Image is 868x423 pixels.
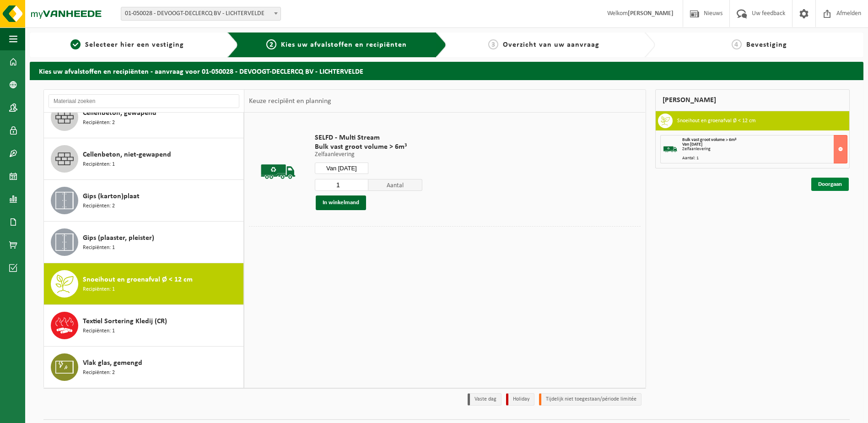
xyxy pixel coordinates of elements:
[316,195,366,210] button: In winkelmand
[281,41,407,49] span: Kies uw afvalstoffen en recipiënten
[677,114,756,128] h3: Snoeihout en groenafval Ø < 12 cm
[83,108,156,119] span: Cellenbeton, gewapend
[83,233,154,244] span: Gips (plaaster, pleister)
[83,191,140,202] span: Gips (karton)plaat
[315,142,422,152] span: Bulk vast groot volume > 6m³
[746,41,787,49] span: Bevestiging
[44,180,244,222] button: Gips (karton)plaat Recipiënten: 2
[44,263,244,305] button: Snoeihout en groenafval Ø < 12 cm Recipiënten: 1
[83,274,193,285] span: Snoeihout en groenafval Ø < 12 cm
[315,152,422,158] p: Zelfaanlevering
[811,178,849,191] a: Doorgaan
[315,133,422,142] span: SELFD - Multi Stream
[83,316,167,327] span: Textiel Sortering Kledij (CR)
[83,285,115,294] span: Recipiënten: 1
[85,41,184,49] span: Selecteer hier een vestiging
[34,39,220,50] a: 1Selecteer hier een vestiging
[368,179,422,191] span: Aantal
[655,89,850,111] div: [PERSON_NAME]
[30,62,863,80] h2: Kies uw afvalstoffen en recipiënten - aanvraag voor 01-050028 - DEVOOGT-DECLERCQ BV - LICHTERVELDE
[44,138,244,180] button: Cellenbeton, niet-gewapend Recipiënten: 1
[83,327,115,336] span: Recipiënten: 1
[83,369,115,377] span: Recipiënten: 2
[503,41,599,49] span: Overzicht van uw aanvraag
[121,7,280,20] span: 01-050028 - DEVOOGT-DECLERCQ BV - LICHTERVELDE
[732,39,742,49] span: 4
[44,347,244,388] button: Vlak glas, gemengd Recipiënten: 2
[44,97,244,138] button: Cellenbeton, gewapend Recipiënten: 2
[682,137,736,142] span: Bulk vast groot volume > 6m³
[83,358,142,369] span: Vlak glas, gemengd
[468,393,501,406] li: Vaste dag
[83,119,115,127] span: Recipiënten: 2
[266,39,276,49] span: 2
[70,39,81,49] span: 1
[315,163,369,174] input: Selecteer datum
[539,393,642,406] li: Tijdelijk niet toegestaan/période limitée
[488,39,498,49] span: 3
[83,202,115,211] span: Recipiënten: 2
[44,222,244,263] button: Gips (plaaster, pleister) Recipiënten: 1
[682,142,702,147] strong: Van [DATE]
[121,7,281,21] span: 01-050028 - DEVOOGT-DECLERCQ BV - LICHTERVELDE
[83,149,171,160] span: Cellenbeton, niet-gewapend
[244,90,336,113] div: Keuze recipiënt en planning
[83,160,115,169] span: Recipiënten: 1
[682,156,847,161] div: Aantal: 1
[83,244,115,252] span: Recipiënten: 1
[682,147,847,152] div: Zelfaanlevering
[628,10,674,17] strong: [PERSON_NAME]
[49,94,239,108] input: Materiaal zoeken
[44,305,244,347] button: Textiel Sortering Kledij (CR) Recipiënten: 1
[506,393,534,406] li: Holiday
